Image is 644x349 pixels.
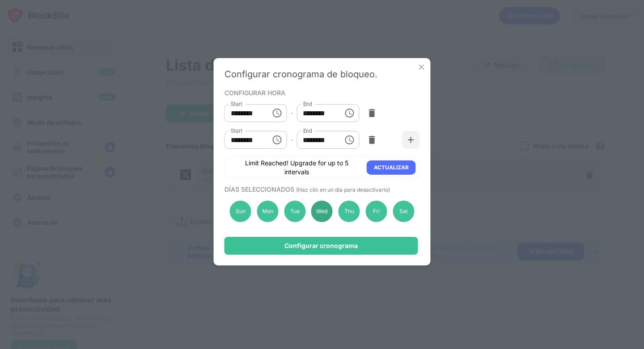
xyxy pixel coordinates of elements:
[340,131,358,149] button: Choose time, selected time is 10:00 PM
[268,104,286,122] button: Choose time, selected time is 1:00 AM
[225,69,420,80] div: Configurar cronograma de bloqueo.
[340,104,358,122] button: Choose time, selected time is 12:30 PM
[257,201,278,222] div: Mon
[290,108,293,118] div: -
[366,201,387,222] div: Fri
[225,185,418,193] div: DÍAS SELECCIONADOS
[232,159,361,177] div: Limit Reached! Upgrade for up to 5 intervals
[303,127,312,135] label: End
[231,100,242,108] label: Start
[231,127,242,135] label: Start
[290,135,293,145] div: -
[311,201,333,222] div: Wed
[339,201,360,222] div: Thu
[303,100,312,108] label: End
[296,186,390,193] span: (Haz clic en un día para desactivarlo)
[284,201,305,222] div: Tue
[393,201,414,222] div: Sat
[374,163,409,172] div: ACTUALIZAR
[417,63,426,71] img: x-button.svg
[284,242,358,249] div: Configurar cronograma
[225,89,418,96] div: CONFIGURAR HORA
[268,131,286,149] button: Choose time, selected time is 2:00 PM
[230,201,251,222] div: Sun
